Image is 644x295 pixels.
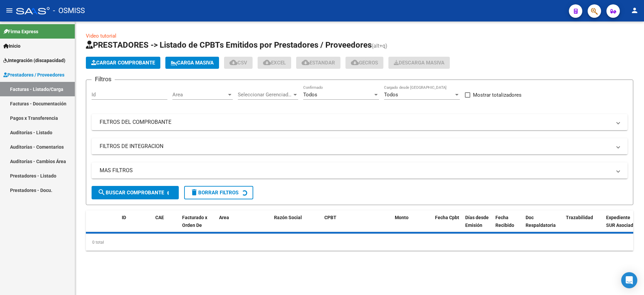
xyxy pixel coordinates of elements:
[302,60,335,66] span: Estandar
[182,215,207,228] span: Facturado x Orden De
[263,58,271,66] mat-icon: cloud_download
[155,215,164,220] span: CAE
[224,57,253,69] button: CSV
[523,210,563,240] datatable-header-cell: Doc Respaldatoria
[463,210,493,240] datatable-header-cell: Días desde Emisión
[3,42,20,50] span: Inicio
[258,57,291,69] button: EXCEL
[219,215,229,220] span: Area
[171,60,214,66] span: Carga Masiva
[465,215,489,228] span: Días desde Emisión
[153,210,179,240] datatable-header-cell: CAE
[395,215,409,220] span: Monto
[229,58,237,66] mat-icon: cloud_download
[351,58,359,66] mat-icon: cloud_download
[98,188,106,196] mat-icon: search
[388,57,450,69] app-download-masive: Descarga masiva de comprobantes (adjuntos)
[351,60,378,66] span: Gecros
[606,215,636,228] span: Expediente SUR Asociado
[473,91,522,99] span: Mostrar totalizadores
[322,210,392,240] datatable-header-cell: CPBT
[122,215,126,220] span: ID
[345,57,383,69] button: Gecros
[432,210,463,240] datatable-header-cell: Fecha Cpbt
[372,43,387,49] span: (alt+q)
[190,190,238,196] span: Borrar Filtros
[302,58,310,66] mat-icon: cloud_download
[172,92,227,98] span: Area
[91,60,155,66] span: Cargar Comprobante
[603,210,640,240] datatable-header-cell: Expediente SUR Asociado
[493,210,523,240] datatable-header-cell: Fecha Recibido
[100,143,611,150] mat-panel-title: FILTROS DE INTEGRACION
[100,167,611,174] mat-panel-title: MAS FILTROS
[495,215,514,228] span: Fecha Recibido
[3,57,65,64] span: Integración (discapacidad)
[563,210,603,240] datatable-header-cell: Trazabilidad
[53,3,85,18] span: - OSMISS
[3,28,38,35] span: Firma Express
[274,215,302,220] span: Razón Social
[229,60,247,66] span: CSV
[190,188,198,196] mat-icon: delete
[296,57,340,69] button: Estandar
[92,75,115,84] h3: Filtros
[184,186,253,199] button: Borrar Filtros
[631,6,639,14] mat-icon: person
[100,118,611,126] mat-panel-title: FILTROS DEL COMPROBANTE
[5,6,13,14] mat-icon: menu
[324,215,336,220] span: CPBT
[179,210,216,240] datatable-header-cell: Facturado x Orden De
[92,162,628,179] mat-expansion-panel-header: MAS FILTROS
[271,210,322,240] datatable-header-cell: Razón Social
[388,57,450,69] button: Descarga Masiva
[621,272,637,288] div: Open Intercom Messenger
[98,190,164,196] span: Buscar Comprobante
[86,57,160,69] button: Cargar Comprobante
[92,138,628,154] mat-expansion-panel-header: FILTROS DE INTEGRACION
[394,60,444,66] span: Descarga Masiva
[566,215,593,220] span: Trazabilidad
[3,71,64,79] span: Prestadores / Proveedores
[238,92,292,98] span: Seleccionar Gerenciador
[165,57,219,69] button: Carga Masiva
[384,92,398,98] span: Todos
[86,234,633,251] div: 0 total
[92,114,628,130] mat-expansion-panel-header: FILTROS DEL COMPROBANTE
[216,210,262,240] datatable-header-cell: Area
[303,92,317,98] span: Todos
[435,215,459,220] span: Fecha Cpbt
[392,210,432,240] datatable-header-cell: Monto
[86,33,116,39] a: Video tutorial
[263,60,286,66] span: EXCEL
[86,40,372,50] span: PRESTADORES -> Listado de CPBTs Emitidos por Prestadores / Proveedores
[92,186,179,199] button: Buscar Comprobante
[526,215,556,228] span: Doc Respaldatoria
[119,210,153,240] datatable-header-cell: ID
